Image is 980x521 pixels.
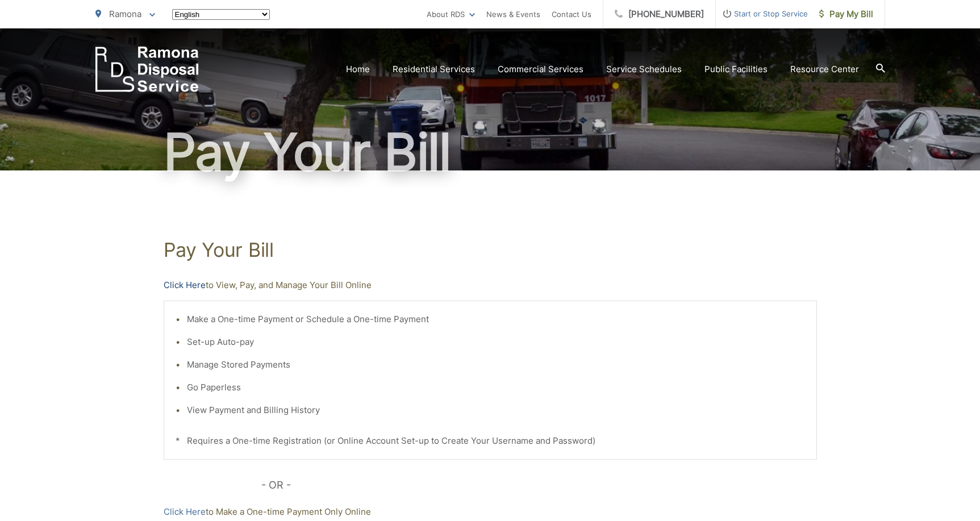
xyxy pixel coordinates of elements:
a: Click Here [164,278,206,292]
a: About RDS [427,7,475,21]
a: Public Facilities [704,62,768,76]
a: Commercial Services [498,62,583,76]
span: Ramona [109,9,141,19]
a: Home [346,62,370,76]
h1: Pay Your Bill [95,124,885,181]
span: Pay My Bill [819,7,873,21]
p: to View, Pay, and Manage Your Bill Online [164,278,817,292]
a: News & Events [486,7,540,21]
select: Select a language [172,9,270,20]
a: Contact Us [552,7,591,21]
p: to Make a One-time Payment Only Online [164,505,817,519]
a: Residential Services [393,62,475,76]
li: Go Paperless [187,381,805,394]
a: EDCD logo. Return to the homepage. [95,47,199,92]
li: Make a One-time Payment or Schedule a One-time Payment [187,312,805,326]
a: Resource Center [790,62,859,76]
h1: Pay Your Bill [164,239,817,261]
li: Manage Stored Payments [187,358,805,372]
li: Set-up Auto-pay [187,335,805,349]
p: * Requires a One-time Registration (or Online Account Set-up to Create Your Username and Password) [176,434,805,448]
a: Click Here [164,505,206,519]
p: - OR - [261,477,817,494]
a: Service Schedules [606,62,682,76]
li: View Payment and Billing History [187,403,805,417]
